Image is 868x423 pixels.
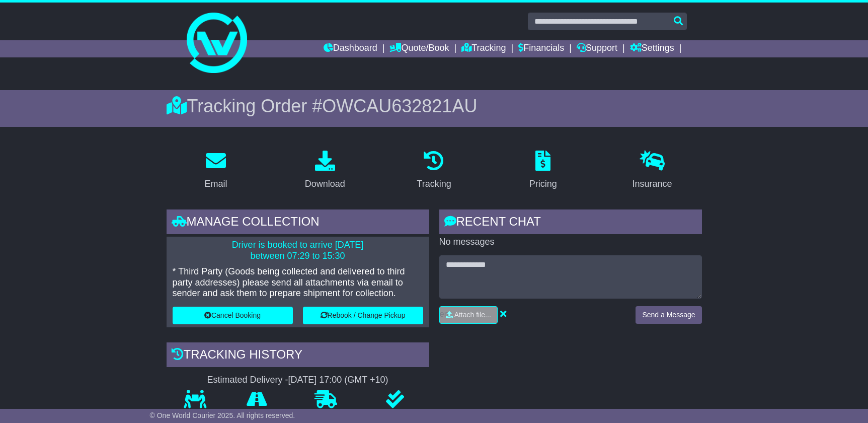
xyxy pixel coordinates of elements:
div: Tracking [417,177,451,191]
a: Pricing [523,147,564,194]
div: [DATE] 17:00 (GMT +10) [288,375,388,386]
p: No messages [439,237,702,248]
div: Estimated Delivery - [167,375,429,386]
a: Tracking [461,40,506,57]
div: Tracking history [167,342,429,370]
button: Send a Message [636,306,701,324]
button: Rebook / Change Pickup [303,307,423,324]
div: Download [305,177,345,191]
p: * Third Party (Goods being collected and delivered to third party addresses) please send all atta... [173,266,423,299]
a: Support [577,40,617,57]
div: Pricing [529,177,557,191]
a: Download [298,147,352,194]
div: RECENT CHAT [439,209,702,237]
a: Email [198,147,233,194]
a: Settings [630,40,674,57]
button: Cancel Booking [173,307,293,324]
span: OWCAU632821AU [322,96,477,116]
p: Driver is booked to arrive [DATE] between 07:29 to 15:30 [173,240,423,261]
a: Insurance [626,147,679,194]
div: Insurance [633,177,672,191]
div: Email [204,177,227,191]
a: Tracking [410,147,457,194]
div: Manage collection [167,209,429,237]
a: Financials [518,40,564,57]
span: © One World Courier 2025. All rights reserved. [150,411,295,419]
a: Dashboard [324,40,377,57]
div: Tracking Order # [167,95,702,117]
a: Quote/Book [389,40,449,57]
